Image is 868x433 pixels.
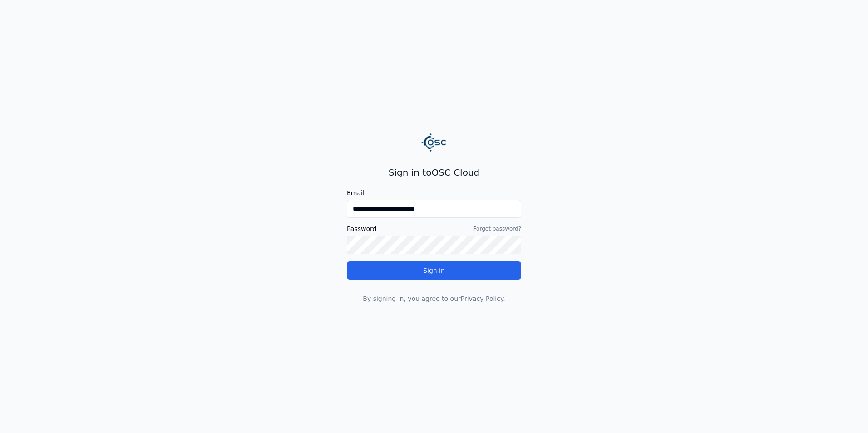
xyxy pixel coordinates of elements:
[347,190,521,196] label: Email
[347,261,521,280] button: Sign in
[421,130,447,155] img: Logo
[347,294,521,303] p: By signing in, you agree to our .
[461,295,503,302] a: Privacy Policy
[347,226,376,232] label: Password
[473,225,521,232] a: Forgot password?
[347,166,521,179] h2: Sign in to OSC Cloud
